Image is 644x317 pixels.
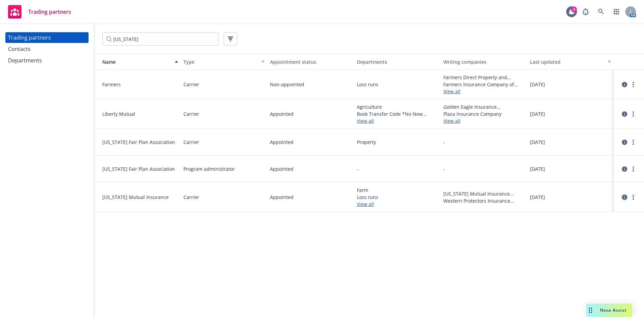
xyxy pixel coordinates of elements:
[527,54,614,70] button: Last updated
[443,88,525,95] a: View all
[8,55,42,66] div: Departments
[629,81,637,89] a: more
[183,81,199,88] span: Carrier
[443,58,525,65] div: Writing companies
[357,187,438,194] span: Farm
[8,44,31,54] div: Contacts
[270,139,293,146] span: Appointed
[443,197,525,204] span: Western Protectors Insurance Company
[183,58,257,65] div: Type
[443,81,525,88] span: Farmers Insurance Company of [US_STATE]
[102,110,178,117] span: Liberty Mutual
[443,165,445,172] span: -
[357,117,438,124] a: View all
[629,110,637,118] a: more
[270,165,293,172] span: Appointed
[530,165,545,172] span: [DATE]
[443,139,445,146] span: -
[102,139,178,146] span: [US_STATE] Fair Plan Association
[530,81,545,88] span: [DATE]
[357,165,359,172] span: -
[94,54,181,70] button: Name
[357,110,438,117] span: Book Transfer Code *No New Business*
[443,110,525,117] span: Plaza Insurance Company
[183,139,199,146] span: Carrier
[270,81,304,88] span: Non-appointed
[354,54,441,70] button: Departments
[586,304,595,317] div: Drag to move
[610,5,623,18] a: Switch app
[530,139,545,146] span: [DATE]
[600,307,627,313] span: Nova Assist
[357,139,438,146] span: Property
[102,165,178,172] span: [US_STATE] Fair Plan Association
[97,58,171,65] div: Name
[629,193,637,201] a: more
[8,32,51,43] div: Trading partners
[5,44,89,54] a: Contacts
[102,32,218,46] input: Filter by keyword...
[443,103,525,110] span: Golden Eagle Insurance Corporation
[270,58,351,65] div: Appointment status
[102,194,178,201] span: [US_STATE] Mutual Insurance
[621,138,629,146] a: circleInformation
[441,54,527,70] button: Writing companies
[183,110,199,117] span: Carrier
[102,81,178,88] span: Farmers
[530,58,604,65] div: Last updated
[357,103,438,110] span: Agriculture
[357,58,438,65] div: Departments
[181,54,267,70] button: Type
[28,9,71,14] span: Trading partners
[594,5,608,18] a: Search
[5,32,89,43] a: Trading partners
[443,117,525,124] a: View all
[443,190,525,197] span: [US_STATE] Mutual Insurance Company
[629,138,637,146] a: more
[357,201,438,208] a: View all
[621,165,629,173] a: circleInformation
[629,165,637,173] a: more
[571,6,577,12] div: 4
[579,5,592,18] a: Report a Bug
[5,55,89,66] a: Departments
[621,81,629,89] a: circleInformation
[621,193,629,201] a: circleInformation
[183,194,199,201] span: Carrier
[270,110,293,117] span: Appointed
[530,110,545,117] span: [DATE]
[270,194,293,201] span: Appointed
[621,110,629,118] a: circleInformation
[357,194,438,201] span: Loss runs
[5,2,74,21] a: Trading partners
[183,165,235,172] span: Program administrator
[357,81,438,88] span: Loss runs
[530,194,545,201] span: [DATE]
[443,74,525,81] span: Farmers Direct Property and Casualty Insurance Company
[586,304,632,317] button: Nova Assist
[267,54,354,70] button: Appointment status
